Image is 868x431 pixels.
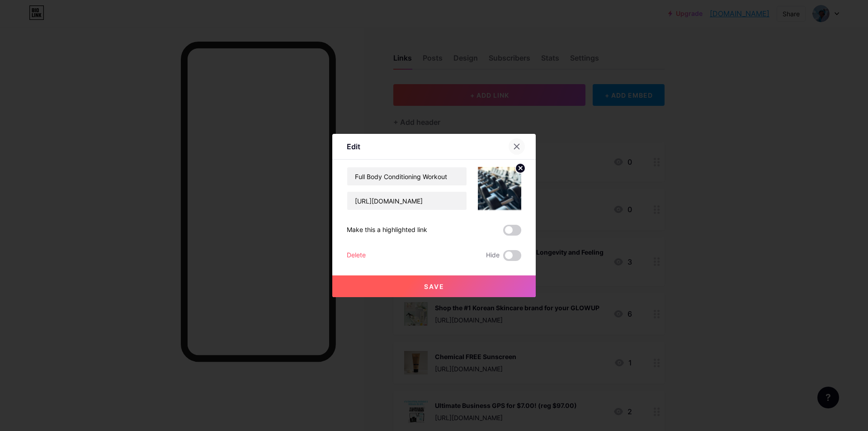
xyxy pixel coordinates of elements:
button: Save [332,275,536,297]
input: URL [347,192,467,210]
div: Make this a highlighted link [347,225,427,236]
div: Edit [347,141,360,152]
div: Delete [347,250,366,261]
img: link_thumbnail [478,167,521,210]
input: Title [347,167,467,185]
span: Save [424,283,444,290]
span: Hide [486,250,500,261]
